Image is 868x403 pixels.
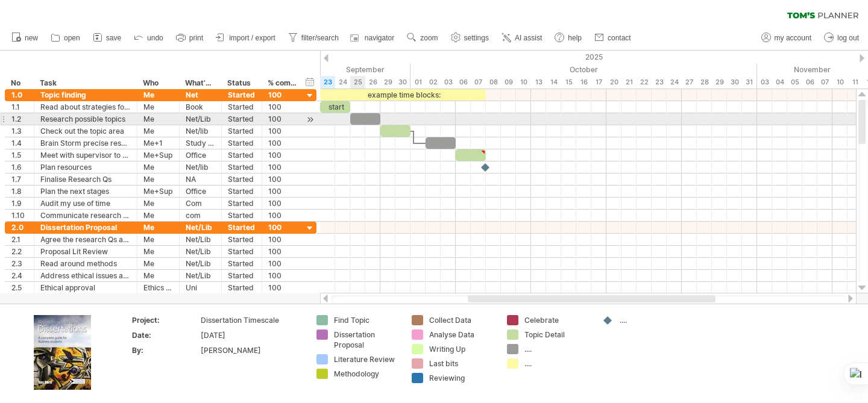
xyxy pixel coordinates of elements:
[268,222,297,233] div: 100
[787,76,802,89] div: Wednesday, 5 November 2025
[334,369,400,379] div: Methodology
[268,113,297,125] div: 100
[515,34,542,42] span: AI assist
[143,198,173,209] div: Me
[143,125,173,137] div: Me
[228,101,256,113] div: Started
[712,76,727,89] div: Wednesday, 29 October 2025
[11,270,28,281] div: 2.4
[143,173,173,185] div: Me
[620,315,685,325] div: ....
[410,76,426,89] div: Wednesday, 1 October 2025
[40,258,131,269] div: Read around methods
[229,34,275,42] span: import / export
[516,76,531,89] div: Friday, 10 October 2025
[228,186,256,197] div: Started
[186,173,215,185] div: NA
[334,354,400,364] div: Literature Review
[143,282,173,293] div: Ethics Comm
[186,198,215,209] div: Com
[143,270,173,281] div: Me
[40,173,131,185] div: Finalise Research Qs
[456,76,471,89] div: Monday, 6 October 2025
[40,125,131,137] div: Check out the topic area
[501,76,516,89] div: Thursday, 9 October 2025
[8,30,42,46] a: new
[228,173,256,185] div: Started
[228,222,256,233] div: Started
[213,30,279,46] a: import / export
[143,161,173,173] div: Me
[524,358,590,369] div: ....
[143,222,173,233] div: Me
[268,173,297,185] div: 100
[11,258,28,269] div: 2.3
[268,186,297,197] div: 100
[25,34,38,42] span: new
[186,246,215,257] div: Net/Lib
[228,198,256,209] div: Started
[132,330,198,340] div: Date:
[420,34,438,42] span: zoom
[11,186,28,197] div: 1.8
[429,358,495,369] div: Last bits
[40,186,131,197] div: Plan the next stages
[365,34,394,42] span: navigator
[591,30,635,46] a: contact
[185,77,215,89] div: What's needed
[143,234,173,245] div: Me
[320,101,350,113] div: start
[143,186,173,197] div: Me+Sup
[90,30,125,46] a: save
[34,315,91,390] img: ae64b563-e3e0-416d-90a8-e32b171956a1.jpg
[334,315,400,325] div: Find Topic
[11,210,28,221] div: 1.10
[268,125,297,137] div: 100
[621,76,637,89] div: Tuesday, 21 October 2025
[837,34,859,42] span: log out
[201,345,302,355] div: [PERSON_NAME]
[524,315,590,325] div: Celebrate
[173,30,207,46] a: print
[268,258,297,269] div: 100
[268,234,297,245] div: 100
[186,186,215,197] div: Office
[637,76,652,89] div: Wednesday, 22 October 2025
[143,246,173,257] div: Me
[227,77,255,89] div: Status
[395,76,410,89] div: Tuesday, 30 September 2025
[335,76,350,89] div: Wednesday, 24 September 2025
[524,344,590,354] div: ....
[143,210,173,221] div: Me
[40,89,131,101] div: Topic finding
[186,89,215,101] div: Net
[201,330,302,340] div: [DATE]
[429,344,495,354] div: Writing Up
[228,125,256,137] div: Started
[775,34,811,42] span: my account
[11,125,28,137] div: 1.3
[143,101,173,113] div: Me
[682,76,697,89] div: Monday, 27 October 2025
[268,246,297,257] div: 100
[201,315,302,325] div: Dissertation Timescale
[228,258,256,269] div: Started
[802,76,817,89] div: Thursday, 6 November 2025
[350,76,365,89] div: Thursday, 25 September 2025
[186,161,215,173] div: Net/lib
[268,210,297,221] div: 100
[268,101,297,113] div: 100
[40,210,131,221] div: Communicate research Qs
[742,76,757,89] div: Friday, 31 October 2025
[429,315,495,325] div: Collect Data
[531,76,546,89] div: Monday, 13 October 2025
[426,76,441,89] div: Thursday, 2 October 2025
[268,137,297,149] div: 100
[11,282,28,293] div: 2.5
[821,30,863,46] a: log out
[143,137,173,149] div: Me+1
[608,34,631,42] span: contact
[268,89,297,101] div: 100
[546,76,561,89] div: Tuesday, 14 October 2025
[186,222,215,233] div: Net/Lib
